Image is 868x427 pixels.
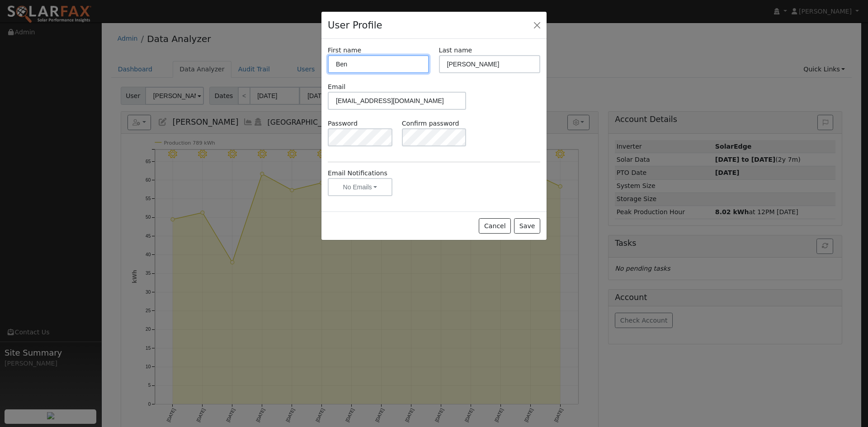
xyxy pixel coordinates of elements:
[328,46,361,55] label: First name
[402,119,459,128] label: Confirm password
[328,119,358,128] label: Password
[328,178,392,196] button: No Emails
[439,46,472,55] label: Last name
[328,169,387,178] label: Email Notifications
[328,18,382,33] h4: User Profile
[514,218,540,234] button: Save
[479,218,511,234] button: Cancel
[328,82,345,92] label: Email
[531,19,543,31] button: Close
